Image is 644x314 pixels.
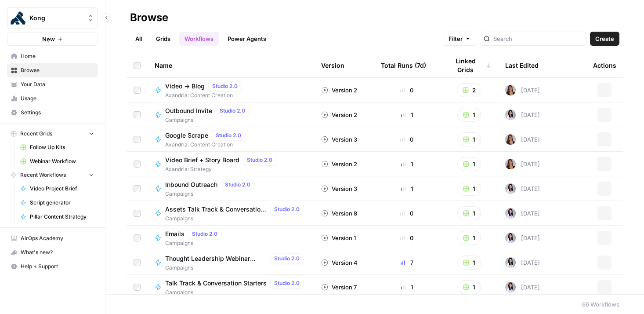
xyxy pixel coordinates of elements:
button: Create [590,32,619,46]
div: Version 4 [321,258,358,267]
span: Campaigns [165,215,307,223]
input: Search [493,34,582,43]
a: Thought Leadership Webinar GeneratorStudio 2.0Campaigns [155,253,307,272]
div: [DATE] [505,159,540,169]
div: Version 3 [321,184,357,193]
div: 66 Workflows [582,300,619,309]
img: sxi2uv19sgqy0h2kayksa05wk9fr [505,134,516,145]
div: 1 [381,283,433,292]
span: Pillar Content Strategy [30,213,94,221]
a: Pillar Content Strategy [16,210,98,224]
button: 2 [457,83,481,97]
span: Campaigns [165,190,258,198]
span: Usage [21,95,94,102]
span: Studio 2.0 [216,131,241,139]
button: 1 [457,108,481,122]
span: Create [595,34,614,43]
span: Settings [21,109,94,117]
div: Version 1 [321,234,356,242]
div: Version 2 [321,160,357,168]
span: Campaigns [165,264,307,272]
span: Recent Grids [20,130,52,138]
span: Studio 2.0 [274,279,300,287]
button: What's new? [7,245,98,259]
div: [DATE] [505,282,540,292]
button: 1 [457,256,481,270]
div: [DATE] [505,110,540,120]
button: Help + Support [7,259,98,274]
a: Assets Talk Track & Conversation StartersStudio 2.0Campaigns [155,204,307,223]
div: Last Edited [505,53,539,77]
img: hq1qa3gmv63m2xr2geduv4xh6pr9 [505,233,516,243]
img: hq1qa3gmv63m2xr2geduv4xh6pr9 [505,110,516,120]
div: [DATE] [505,134,540,145]
a: Your Data [7,77,98,91]
a: Power Agents [222,32,271,46]
a: Script generator [16,196,98,210]
div: [DATE] [505,208,540,219]
span: Your Data [21,80,94,88]
a: Webinar Workflow [16,154,98,168]
button: 1 [457,182,481,196]
div: Version 7 [321,283,357,292]
span: Video Project Brief [30,185,94,193]
a: Video Project Brief [16,182,98,196]
img: hq1qa3gmv63m2xr2geduv4xh6pr9 [505,183,516,194]
img: hq1qa3gmv63m2xr2geduv4xh6pr9 [505,257,516,268]
div: 1 [381,110,433,119]
span: Video -> Blog [165,82,205,91]
div: 7 [381,258,433,267]
a: Video -> BlogStudio 2.0Axandria: Content Creation [155,81,307,99]
div: Version [321,53,344,77]
button: 1 [457,132,481,146]
button: Recent Workflows [7,168,98,182]
span: Script generator [30,199,94,207]
button: 1 [457,280,481,294]
span: Studio 2.0 [274,255,300,263]
span: Outbound Invite [165,106,212,115]
a: Video Brief + Story BoardStudio 2.0Axandria: Strategy [155,155,307,173]
div: What's new? [7,246,98,259]
div: Version 8 [321,209,357,218]
span: Studio 2.0 [225,181,250,189]
a: Inbound OutreachStudio 2.0Campaigns [155,179,307,198]
div: Total Runs (7d) [381,53,426,77]
div: Browse [130,11,168,25]
span: Browse [21,66,94,74]
button: Workspace: Kong [7,7,98,29]
span: Follow Up Kits [30,143,94,151]
a: AirOps Academy [7,231,98,245]
a: Outbound InviteStudio 2.0Campaigns [155,106,307,124]
span: Axandria: Content Creation [165,91,245,99]
span: Webinar Workflow [30,157,94,165]
a: Grids [151,32,176,46]
div: [DATE] [505,85,540,95]
img: hq1qa3gmv63m2xr2geduv4xh6pr9 [505,282,516,292]
span: Emails [165,230,185,238]
div: Version 3 [321,135,357,144]
a: Talk Track & Conversation StartersStudio 2.0Campaigns [155,278,307,296]
a: All [130,32,147,46]
span: Home [21,52,94,60]
span: Assets Talk Track & Conversation Starters [165,205,267,214]
div: 0 [381,135,433,144]
span: Studio 2.0 [274,205,300,213]
img: sxi2uv19sgqy0h2kayksa05wk9fr [505,159,516,169]
a: Google ScrapeStudio 2.0Axandria: Content Creation [155,130,307,149]
span: Recent Workflows [20,171,66,179]
div: [DATE] [505,257,540,268]
span: Google Scrape [165,131,208,140]
a: EmailsStudio 2.0Campaigns [155,229,307,247]
span: Filter [449,34,463,43]
span: Studio 2.0 [192,230,217,238]
a: Home [7,49,98,63]
span: Inbound Outreach [165,180,217,189]
span: New [42,35,55,44]
span: Kong [29,14,83,22]
div: [DATE] [505,183,540,194]
div: Linked Grids [447,53,491,77]
div: Version 2 [321,110,357,119]
span: Studio 2.0 [212,82,238,90]
div: Actions [593,53,616,77]
div: 0 [381,86,433,95]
